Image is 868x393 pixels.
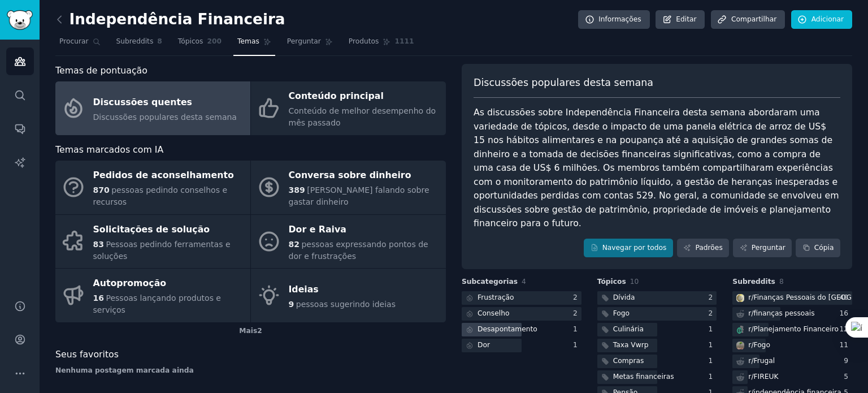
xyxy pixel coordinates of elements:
[731,15,776,23] font: Compartilhar
[93,185,110,195] font: 870
[289,106,436,127] font: Conteúdo de melhor desempenho do mês passado
[754,373,779,381] font: FIREUK
[233,33,275,56] a: Temas
[598,15,641,23] font: Informações
[207,37,222,45] font: 200
[695,244,722,252] font: Padrões
[289,300,294,309] font: 9
[839,309,848,317] font: 16
[613,309,630,317] font: Fogo
[709,357,713,365] font: 1
[93,240,104,249] font: 83
[462,307,581,321] a: Conselho2
[732,370,852,385] a: r/FIREUK5
[462,323,581,337] a: Desapontamento1
[613,341,649,349] font: Taxa Vwrp
[630,278,639,286] font: 10
[70,11,285,28] font: Independência Financeira
[251,81,446,135] a: Conteúdo principalConteúdo de melhor desempenho do mês passado
[752,244,785,252] font: Perguntar
[251,215,446,269] a: Dor e Raiva82pessoas expressando pontos de dor e frustrações
[597,323,717,337] a: Culinária1
[709,341,713,349] font: 1
[754,325,839,333] font: Planejamento Financeiro
[462,291,581,305] a: Frustração2
[174,33,225,56] a: Tópicos200
[711,10,785,29] a: Compartilhar
[474,77,653,88] font: Discussões populares desta semana
[814,244,834,252] font: Cópia
[597,307,717,321] a: Fogo2
[55,144,163,155] font: Temas marcados com IA
[779,278,784,286] font: 8
[597,355,717,369] a: Compras1
[732,278,775,286] font: Subreddits
[597,291,717,305] a: Dívida2
[289,224,346,235] font: Dor e Raiva
[676,15,696,23] font: Editar
[736,342,744,349] img: Fogo
[289,284,319,295] font: Ideias
[732,291,852,305] a: Finanças Pessoais do Reino Unidor/Finanças Pessoais do [GEOGRAPHIC_DATA]40
[462,278,518,286] font: Subcategorias
[55,65,147,76] font: Temas de pontuação
[345,33,418,56] a: Produtos1111
[791,10,852,29] a: Adicionar
[754,357,775,365] font: Frugal
[93,278,167,288] font: Autopromoção
[844,373,848,381] font: 5
[178,37,203,45] font: Tópicos
[55,366,194,374] font: Nenhuma postagem marcada ainda
[239,327,257,335] font: Mais
[732,339,852,353] a: Fogor/Fogo11
[656,10,705,29] a: Editar
[93,170,234,180] font: Pedidos de aconselhamento
[748,373,753,381] font: r/
[289,170,411,180] font: Conversa sobre dinheiro
[251,161,446,214] a: Conversa sobre dinheiro389[PERSON_NAME] falando sobre gastar dinheiro
[283,33,337,56] a: Perguntar
[116,37,154,45] font: Subreddits
[7,10,33,30] img: Logotipo do GummySearch
[613,373,674,381] font: Metas financeiras
[394,37,414,45] font: 1111
[597,278,626,286] font: Tópicos
[754,309,815,317] font: finanças pessoais
[93,224,210,235] font: Solicitações de solução
[613,293,635,301] font: Dívida
[93,293,104,303] font: 16
[796,239,840,258] button: Cópia
[709,293,713,301] font: 2
[602,244,667,252] font: Navegar por todos
[573,293,578,301] font: 2
[478,309,509,317] font: Conselho
[55,81,250,135] a: Discussões quentesDiscussões populares desta semana
[522,278,526,286] font: 4
[736,294,744,302] img: Finanças Pessoais do Reino Unido
[839,293,848,301] font: 40
[732,355,852,369] a: r/Frugal9
[736,326,744,334] img: Planejamento Financeiro
[289,90,384,101] font: Conteúdo principal
[613,325,644,333] font: Culinária
[289,240,300,249] font: 82
[112,33,166,56] a: Subreddits8
[93,97,192,107] font: Discussões quentes
[573,309,578,317] font: 2
[251,269,446,322] a: Ideias9pessoas sugerindo ideias
[754,341,770,349] font: Fogo
[349,37,379,45] font: Produtos
[748,357,753,365] font: r/
[573,325,578,333] font: 1
[93,185,228,206] font: pessoas pedindo conselhos e recursos
[59,37,89,45] font: Procurar
[289,240,428,261] font: pessoas expressando pontos de dor e frustrações
[55,161,250,214] a: Pedidos de aconselhamento870pessoas pedindo conselhos e recursos
[844,357,848,365] font: 9
[839,341,848,349] font: 11
[677,239,729,258] a: Padrões
[478,325,537,333] font: Desapontamento
[55,349,119,360] font: Seus favoritos
[237,37,259,45] font: Temas
[613,357,644,365] font: Compras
